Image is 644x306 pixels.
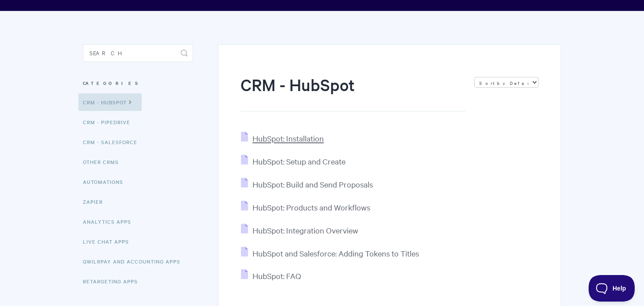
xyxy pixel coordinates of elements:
[474,77,539,88] select: Page reloads on selection
[83,233,136,250] a: Live Chat Apps
[83,113,137,131] a: CRM - Pipedrive
[241,73,466,111] h1: CRM - HubSpot
[252,179,373,189] span: HubSpot: Build and Send Proposals
[83,173,130,191] a: Automations
[78,93,142,111] a: CRM - HubSpot
[252,225,358,235] span: HubSpot: Integration Overview
[241,271,301,281] a: HubSpot: FAQ
[252,202,370,212] span: HubSpot: Products and Workflows
[241,202,370,212] a: HubSpot: Products and Workflows
[83,193,109,210] a: Zapier
[241,179,373,189] a: HubSpot: Build and Send Proposals
[83,75,193,91] h3: Categories
[252,156,345,166] span: HubSpot: Setup and Create
[241,225,358,235] a: HubSpot: Integration Overview
[83,272,144,290] a: Retargeting Apps
[241,248,419,258] a: HubSpot and Salesforce: Adding Tokens to Titles
[241,133,324,143] a: HubSpot: Installation
[252,271,301,281] span: HubSpot: FAQ
[252,248,419,258] span: HubSpot and Salesforce: Adding Tokens to Titles
[83,133,144,151] a: CRM - Salesforce
[83,252,187,270] a: QwilrPay and Accounting Apps
[83,153,125,171] a: Other CRMs
[83,44,193,62] input: Search
[252,133,324,143] span: HubSpot: Installation
[241,156,345,166] a: HubSpot: Setup and Create
[83,213,138,230] a: Analytics Apps
[589,275,635,302] iframe: Toggle Customer Support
